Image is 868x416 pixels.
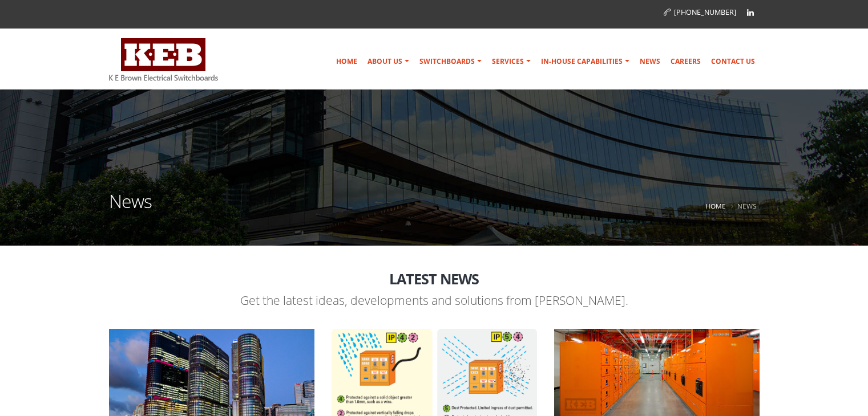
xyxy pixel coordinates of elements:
h1: News [109,192,152,225]
a: Linkedin [742,4,759,21]
a: Careers [666,50,705,73]
a: Contact Us [706,50,760,73]
a: News [635,50,665,73]
a: [PHONE_NUMBER] [664,7,736,17]
img: K E Brown Electrical Switchboards [109,38,218,81]
h2: Latest News [109,271,760,287]
li: News [728,199,757,213]
a: Home [332,50,362,73]
p: Get the latest ideas, developments and solutions from [PERSON_NAME]. [109,292,760,309]
a: Home [705,201,726,210]
a: About Us [363,50,414,73]
a: In-house Capabilities [536,50,634,73]
a: Switchboards [415,50,486,73]
a: Services [487,50,535,73]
